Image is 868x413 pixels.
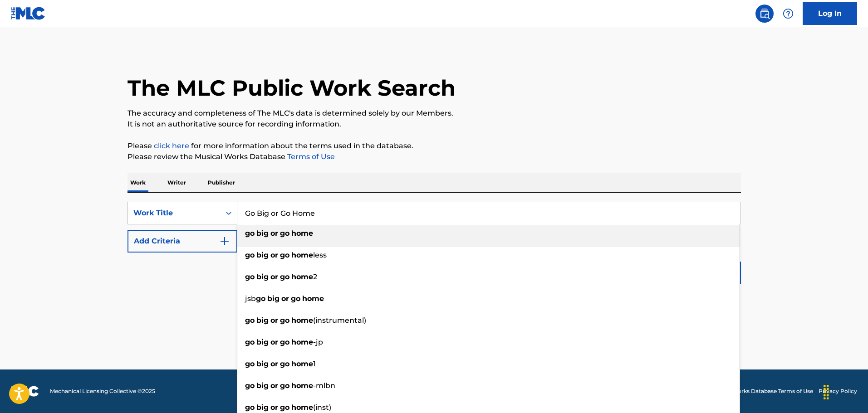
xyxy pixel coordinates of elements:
strong: or [270,272,278,281]
strong: go [245,272,255,281]
strong: big [256,360,269,368]
strong: or [270,360,278,368]
strong: go [280,229,289,238]
strong: go [280,251,289,259]
strong: go [280,381,289,390]
strong: or [270,381,278,390]
form: Search Form [128,202,741,289]
span: -jp [313,338,323,346]
strong: or [270,316,278,325]
strong: big [256,272,269,281]
p: The accuracy and completeness of The MLC's data is determined solely by our Members. [128,108,741,119]
strong: go [280,338,289,346]
img: search [759,8,770,19]
h1: The MLC Public Work Search [128,74,456,102]
strong: go [245,229,255,238]
strong: home [291,251,313,259]
a: Log In [803,2,857,25]
span: 2 [313,272,317,281]
p: It is not an authoritative source for recording information. [128,119,741,130]
img: help [783,8,794,19]
strong: go [245,251,255,259]
span: jsb [245,294,256,303]
div: Help [779,5,797,23]
strong: go [245,403,255,412]
img: MLC Logo [11,7,46,20]
strong: go [280,316,289,325]
span: (instrumental) [313,316,366,325]
strong: home [291,338,313,346]
strong: big [256,316,269,325]
strong: go [280,403,289,412]
img: 9d2ae6d4665cec9f34b9.svg [219,236,230,247]
strong: go [280,360,289,368]
p: Please for more information about the terms used in the database. [128,141,741,151]
a: Privacy Policy [819,387,857,395]
strong: go [245,360,255,368]
span: less [313,251,327,259]
strong: home [291,316,313,325]
strong: big [256,251,269,259]
a: Terms of Use [285,152,335,161]
p: Writer [165,173,189,192]
p: Please review the Musical Works Database [128,151,741,162]
strong: big [256,381,269,390]
iframe: Chat Widget [823,369,868,413]
strong: home [291,381,313,390]
a: click here [154,141,189,150]
strong: go [291,294,300,303]
img: logo [11,386,39,397]
a: Public Search [755,5,774,23]
span: -mlbn [313,381,335,390]
strong: go [280,272,289,281]
button: Add Criteria [128,230,237,253]
strong: go [245,381,255,390]
strong: big [256,338,269,346]
strong: home [291,360,313,368]
strong: go [256,294,265,303]
span: (inst) [313,403,331,412]
strong: home [291,229,313,238]
strong: or [270,338,278,346]
div: Work Title [133,208,215,219]
strong: home [291,403,313,412]
span: 1 [313,360,316,368]
strong: or [281,294,289,303]
p: Work [128,173,148,192]
strong: go [245,316,255,325]
strong: or [270,251,278,259]
strong: big [267,294,280,303]
strong: big [256,229,269,238]
strong: home [302,294,324,303]
div: Drag [819,379,834,406]
span: Mechanical Licensing Collective © 2025 [50,387,155,395]
p: Publisher [205,173,238,192]
strong: or [270,403,278,412]
strong: or [270,229,278,238]
a: Musical Works Database Terms of Use [710,387,813,395]
strong: home [291,272,313,281]
strong: big [256,403,269,412]
strong: go [245,338,255,346]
